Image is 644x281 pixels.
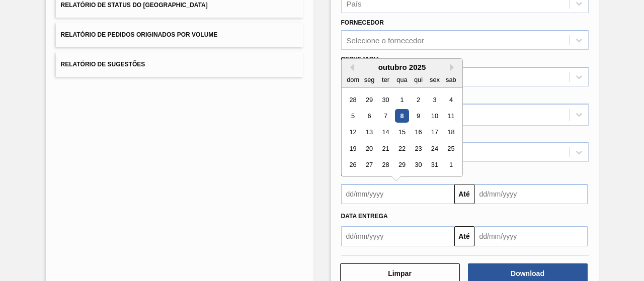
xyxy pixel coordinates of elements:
[346,126,360,139] div: Choose domingo, 12 de outubro de 2025
[362,142,376,155] div: Choose segunda-feira, 20 de outubro de 2025
[378,109,392,123] div: Choose terça-feira, 7 de outubro de 2025
[346,158,360,172] div: Choose domingo, 26 de outubro de 2025
[428,126,441,139] div: Choose sexta-feira, 17 de outubro de 2025
[428,109,441,123] div: Choose sexta-feira, 10 de outubro de 2025
[378,93,392,107] div: Choose terça-feira, 30 de setembro de 2025
[395,109,409,123] div: Choose quarta-feira, 8 de outubro de 2025
[411,158,425,172] div: Choose quinta-feira, 30 de outubro de 2025
[61,2,208,9] span: Relatório de Status do [GEOGRAPHIC_DATA]
[378,126,392,139] div: Choose terça-feira, 14 de outubro de 2025
[428,93,441,107] div: Choose sexta-feira, 3 de outubro de 2025
[474,184,588,204] input: dd/mm/yyyy
[378,142,392,155] div: Choose terça-feira, 21 de outubro de 2025
[56,23,303,47] button: Relatório de Pedidos Originados por Volume
[444,158,457,172] div: Choose sábado, 1 de novembro de 2025
[444,142,457,155] div: Choose sábado, 25 de outubro de 2025
[411,142,425,155] div: Choose quinta-feira, 23 de outubro de 2025
[347,64,354,71] button: Previous Month
[341,226,454,246] input: dd/mm/yyyy
[362,158,376,172] div: Choose segunda-feira, 27 de outubro de 2025
[341,56,380,63] label: Cervejaria
[454,226,474,246] button: Até
[341,19,384,26] label: Fornecedor
[411,109,425,123] div: Choose quinta-feira, 9 de outubro de 2025
[411,126,425,139] div: Choose quinta-feira, 16 de outubro de 2025
[444,93,457,107] div: Choose sábado, 4 de outubro de 2025
[346,93,360,107] div: Choose domingo, 28 de setembro de 2025
[395,142,409,155] div: Choose quarta-feira, 22 de outubro de 2025
[454,184,474,204] button: Até
[362,93,376,107] div: Choose segunda-feira, 29 de setembro de 2025
[362,109,376,123] div: Choose segunda-feira, 6 de outubro de 2025
[341,184,454,204] input: dd/mm/yyyy
[61,61,145,68] span: Relatório de Sugestões
[444,73,457,86] div: sab
[345,91,459,173] div: month 2025-10
[428,73,441,86] div: sex
[378,73,392,86] div: ter
[342,63,462,71] div: outubro 2025
[346,73,360,86] div: dom
[347,36,424,45] div: Selecione o fornecedor
[378,158,392,172] div: Choose terça-feira, 28 de outubro de 2025
[444,109,457,123] div: Choose sábado, 11 de outubro de 2025
[395,158,409,172] div: Choose quarta-feira, 29 de outubro de 2025
[61,31,218,38] span: Relatório de Pedidos Originados por Volume
[362,126,376,139] div: Choose segunda-feira, 13 de outubro de 2025
[428,158,441,172] div: Choose sexta-feira, 31 de outubro de 2025
[395,73,409,86] div: qua
[444,126,457,139] div: Choose sábado, 18 de outubro de 2025
[395,93,409,107] div: Choose quarta-feira, 1 de outubro de 2025
[346,109,360,123] div: Choose domingo, 5 de outubro de 2025
[411,73,425,86] div: qui
[341,213,388,220] span: Data Entrega
[56,52,303,77] button: Relatório de Sugestões
[474,226,588,246] input: dd/mm/yyyy
[362,73,376,86] div: seg
[428,142,441,155] div: Choose sexta-feira, 24 de outubro de 2025
[411,93,425,107] div: Choose quinta-feira, 2 de outubro de 2025
[395,126,409,139] div: Choose quarta-feira, 15 de outubro de 2025
[450,64,457,71] button: Next Month
[346,142,360,155] div: Choose domingo, 19 de outubro de 2025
